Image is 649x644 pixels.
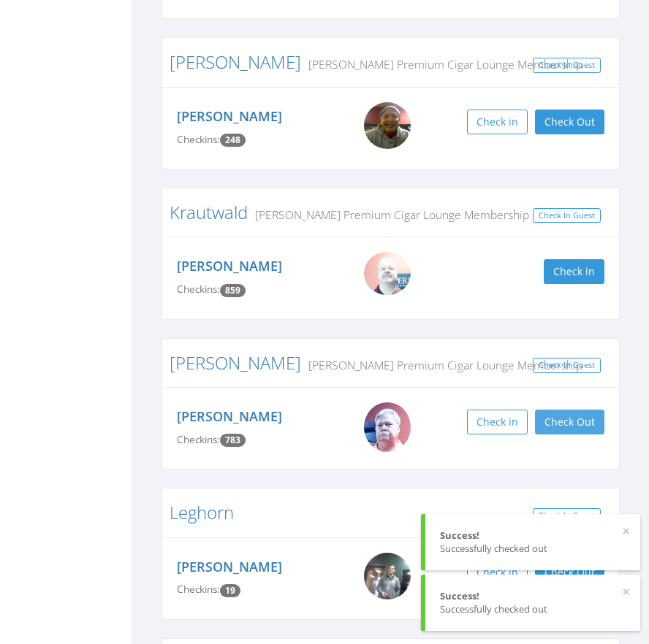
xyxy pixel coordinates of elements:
a: [PERSON_NAME] [177,558,282,575]
a: Leghorn [170,500,234,524]
div: Success! [440,589,626,603]
img: Big_Mike.jpg [364,402,411,452]
button: Check in [544,259,604,284]
img: Keith_Johnson.png [364,102,411,149]
img: Nicholas_Leghorn.png [364,553,411,599]
button: Check Out [535,560,604,585]
div: Successfully checked out [440,602,626,616]
img: WIN_20200824_14_20_23_Pro.jpg [364,252,411,295]
button: Check in [467,410,528,434]
button: Check Out [535,110,604,134]
span: Checkin count [220,584,240,597]
a: [PERSON_NAME] [170,50,301,74]
a: [PERSON_NAME] [170,350,301,375]
a: Check In Guest [533,508,601,524]
a: Krautwald [170,200,248,224]
button: × [622,524,630,539]
span: Checkin count [220,134,246,147]
a: [PERSON_NAME] [177,107,282,125]
a: Check In Guest [533,208,601,223]
a: [PERSON_NAME] [177,407,282,425]
button: Check Out [535,410,604,434]
span: Checkins: [177,583,220,596]
span: Checkins: [177,433,220,446]
a: Check In Guest [533,58,601,73]
button: Check in [467,110,528,134]
small: [PERSON_NAME] Premium Cigar Lounge Membership [301,56,582,72]
div: Successfully checked out [440,542,626,556]
div: Success! [440,529,626,543]
span: Checkins: [177,283,220,296]
a: Check In Guest [533,358,601,373]
a: [PERSON_NAME] [177,257,282,275]
span: Checkin count [220,434,246,447]
small: [PERSON_NAME] Premium Cigar Lounge Membership [301,357,582,373]
button: Check in [467,560,528,585]
span: Checkin count [220,284,246,297]
button: × [622,585,630,599]
span: Checkins: [177,133,220,146]
small: [PERSON_NAME] Premium Cigar Lounge Membership [248,207,529,223]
